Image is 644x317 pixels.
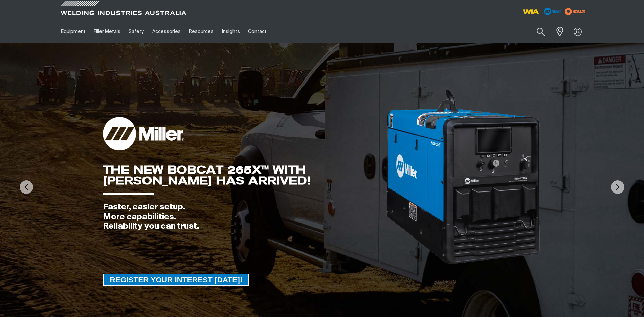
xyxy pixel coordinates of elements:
a: Accessories [148,20,185,43]
a: Filler Metals [90,20,125,43]
img: miller [563,6,587,17]
div: Faster, easier setup. More capabilities. Reliability you can trust. [103,202,385,231]
a: REGISTER YOUR INTEREST TODAY! [103,274,249,286]
a: Safety [125,20,148,43]
a: Resources [185,20,218,43]
span: REGISTER YOUR INTEREST [DATE]! [104,274,248,286]
a: Contact [244,20,271,43]
div: THE NEW BOBCAT 265X™ WITH [PERSON_NAME] HAS ARRIVED! [103,164,385,186]
button: Search products [529,24,552,40]
a: Equipment [57,20,90,43]
input: Product name or item number... [520,24,552,40]
nav: Main [57,20,455,43]
img: NextArrow [611,180,624,194]
img: PrevArrow [20,180,33,194]
a: Insights [218,20,244,43]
